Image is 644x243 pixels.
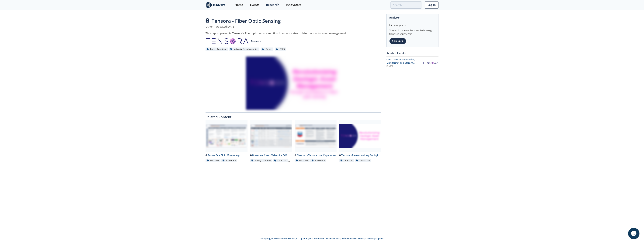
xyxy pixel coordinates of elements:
[275,48,286,51] div: CCUS
[310,159,327,162] div: Subsurface
[206,159,220,162] div: Oil & Gas
[338,120,383,163] a: Tensora - Revolutionizing Geologic Asset Management preview Tensora - Revolutionizing Geologic As...
[221,159,237,162] div: Subsurface
[293,120,338,163] a: Chevron - Tensora User Experience preview Chevron - Tensora User Experience Oil & Gas Subsurface
[365,237,374,240] a: Careers
[286,3,302,6] div: Innovators
[206,2,226,8] img: logo-wide.svg
[358,237,364,240] a: Team
[389,21,436,27] div: Join your peers
[295,159,310,162] div: Oil & Gas
[386,65,420,68] div: [DATE]
[389,14,436,21] div: Register
[212,17,281,24] span: Tensora - Fiber Optic Sensing
[295,154,337,157] div: Chevron - Tensora User Experience
[326,237,340,240] a: Terms of Use
[266,3,279,6] div: Research
[423,62,438,64] img: Tensora
[386,58,415,68] span: CO2 Capture, Conversion, Monitoring, and Storage alongside Activate
[182,237,462,240] p: © Copyright 2025 Darcy Partners, LLC | All Rights Reserved | | | | |
[273,159,288,162] div: Oil & Gas
[250,154,292,157] div: Downhole Check Valves for CO2 EOR and CCS Applications - Innovator Comparison
[204,120,249,163] a: Subsurface Fluid Monitoring - Technology Landscape preview Subsurface Fluid Monitoring - Technolo...
[425,2,438,9] a: Log In
[389,38,406,44] a: Sign Up
[250,3,259,6] div: Events
[375,237,384,240] a: Support
[229,48,259,51] div: Industrial Decarbonization
[261,48,273,51] div: Carbon
[339,159,354,162] div: Oil & Gas
[206,31,381,35] div: This report presents Tensora's fiber optic sensor solution to monitor strain deformation for asse...
[249,120,293,163] a: Downhole Check Valves for CO2 EOR and CCS Applications - Innovator Comparison preview Downhole Ch...
[341,237,357,240] a: Privacy Policy
[251,39,261,43] p: Tensora
[389,27,436,36] div: Stay up to date on the latest technology trends in your sector.
[386,58,438,68] a: CO2 Capture, Conversion, Monitoring, and Storage alongside Activate [DATE] Tensora
[206,48,228,51] div: Energy Transition
[390,2,422,9] input: Advanced Search
[355,159,371,162] div: Subsurface
[214,25,216,28] span: •
[206,25,381,29] div: Other Updated [DATE]
[386,50,438,56] div: Related Events
[206,113,381,119] div: Related Content
[339,154,381,157] div: Tensora - Revolutionizing Geologic Asset Management
[628,228,640,239] iframe: chat widget
[235,3,243,6] div: Home
[250,159,272,162] div: Energy Transition
[206,154,248,157] div: Subsurface Fluid Monitoring - Technology Landscape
